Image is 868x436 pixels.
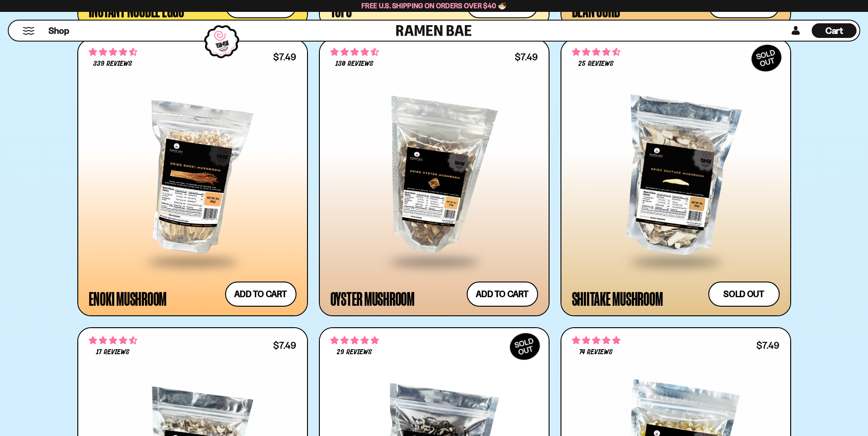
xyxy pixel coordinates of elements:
[467,282,538,307] button: Add to cart
[505,328,545,365] div: SOLD OUT
[49,23,69,38] a: Shop
[708,282,780,307] button: Sold out
[330,290,415,307] div: Oyster Mushroom
[96,349,129,356] span: 17 reviews
[89,335,137,346] span: 4.59 stars
[49,25,69,37] span: Shop
[22,27,35,35] button: Mobile Menu Trigger
[93,60,132,68] span: 339 reviews
[812,21,857,41] div: Cart
[578,60,613,68] span: 25 reviews
[747,40,786,76] div: SOLD OUT
[572,46,620,58] span: 4.52 stars
[572,290,663,307] div: Shiitake Mushroom
[319,39,550,316] a: 4.68 stars 130 reviews $7.49 Oyster Mushroom Add to cart
[361,1,507,10] span: Free U.S. Shipping on Orders over $40 🍜
[337,349,372,356] span: 29 reviews
[89,290,167,307] div: Enoki Mushroom
[77,39,308,316] a: 4.53 stars 339 reviews $7.49 Enoki Mushroom Add to cart
[572,335,620,346] span: 4.91 stars
[515,53,538,61] div: $7.49
[825,25,843,36] span: Cart
[273,341,296,350] div: $7.49
[579,349,613,356] span: 74 reviews
[330,335,379,346] span: 4.86 stars
[225,282,297,307] button: Add to cart
[330,46,379,58] span: 4.68 stars
[335,60,373,68] span: 130 reviews
[273,53,296,61] div: $7.49
[89,46,137,58] span: 4.53 stars
[756,341,779,350] div: $7.49
[561,39,791,316] a: SOLDOUT 4.52 stars 25 reviews Shiitake Mushroom Sold out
